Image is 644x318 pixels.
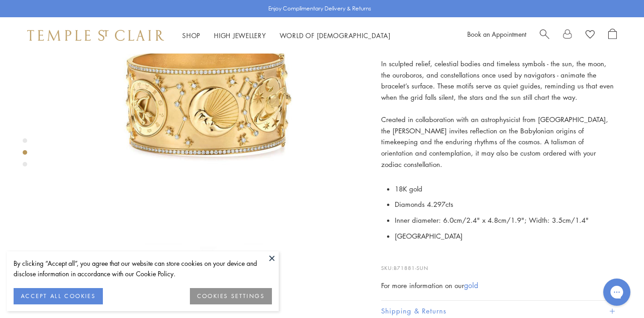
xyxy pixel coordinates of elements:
p: Enjoy Complimentary Delivery & Returns [268,4,371,13]
a: Search [540,29,549,42]
span: B71881-SUN [394,264,428,271]
p: In sculpted relief, celestial bodies and timeless symbols - the sun, the moon, the ouroboros, and... [381,58,617,103]
img: Temple St. Clair [27,30,164,41]
div: Product gallery navigation [23,136,27,174]
a: gold [464,280,478,290]
li: [GEOGRAPHIC_DATA] [395,228,617,244]
iframe: Gorgias live chat messenger [599,275,635,309]
li: Inner diameter: 6.0cm/2.4" x 4.8cm/1.9"; Width: 3.5cm/1.4" [395,212,617,228]
li: Diamonds 4.297cts [395,196,617,212]
a: View Wishlist [586,29,595,42]
li: 18K gold [395,181,617,197]
p: SKU: [381,255,617,272]
a: World of [DEMOGRAPHIC_DATA]World of [DEMOGRAPHIC_DATA] [280,31,391,40]
div: For more information on our [381,280,617,291]
a: Book an Appointment [467,29,526,39]
div: By clicking “Accept all”, you agree that our website can store cookies on your device and disclos... [14,258,272,279]
p: Created in collaboration with an astrophysicist from [GEOGRAPHIC_DATA], the [PERSON_NAME] invites... [381,114,617,170]
a: Open Shopping Bag [608,29,617,42]
button: ACCEPT ALL COOKIES [14,288,103,304]
nav: Main navigation [182,30,391,41]
a: High JewelleryHigh Jewellery [214,31,266,40]
button: COOKIES SETTINGS [190,288,272,304]
a: ShopShop [182,31,200,40]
